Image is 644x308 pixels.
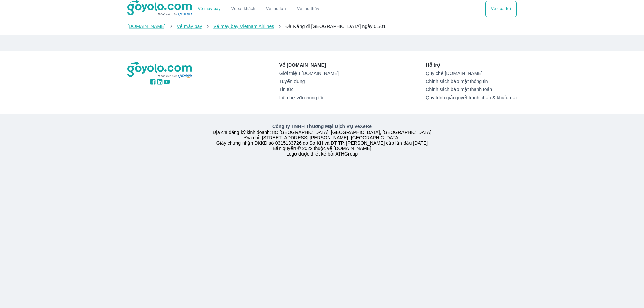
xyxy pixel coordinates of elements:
a: Vé máy bay Vietnam Airlines [213,24,274,29]
a: Quy chế [DOMAIN_NAME] [426,71,517,76]
a: Chính sách bảo mật thanh toán [426,87,517,92]
a: Chính sách bảo mật thông tin [426,79,517,84]
a: Vé máy bay [177,24,202,29]
a: [DOMAIN_NAME] [127,24,166,29]
p: Hỗ trợ [426,62,517,68]
a: Tuyển dụng [279,79,339,84]
a: Quy trình giải quyết tranh chấp & khiếu nại [426,95,517,100]
a: Vé xe khách [231,6,255,11]
div: choose transportation mode [193,1,325,17]
img: logo [127,62,193,78]
a: Vé máy bay [198,6,221,11]
a: Giới thiệu [DOMAIN_NAME] [279,71,339,76]
nav: breadcrumb [127,23,517,30]
a: Tin tức [279,87,339,92]
button: Vé của tôi [485,1,517,17]
p: Công ty TNHH Thương Mại Dịch Vụ VeXeRe [129,123,515,130]
div: Địa chỉ đăng ký kinh doanh: 8C [GEOGRAPHIC_DATA], [GEOGRAPHIC_DATA], [GEOGRAPHIC_DATA] Địa chỉ: [... [123,123,521,157]
div: choose transportation mode [485,1,517,17]
button: Vé tàu thủy [291,1,325,17]
a: Vé tàu lửa [261,1,291,17]
p: Về [DOMAIN_NAME] [279,62,339,68]
span: Đà Nẵng đi [GEOGRAPHIC_DATA] ngày 01/01 [285,24,386,29]
a: Liên hệ với chúng tôi [279,95,339,100]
